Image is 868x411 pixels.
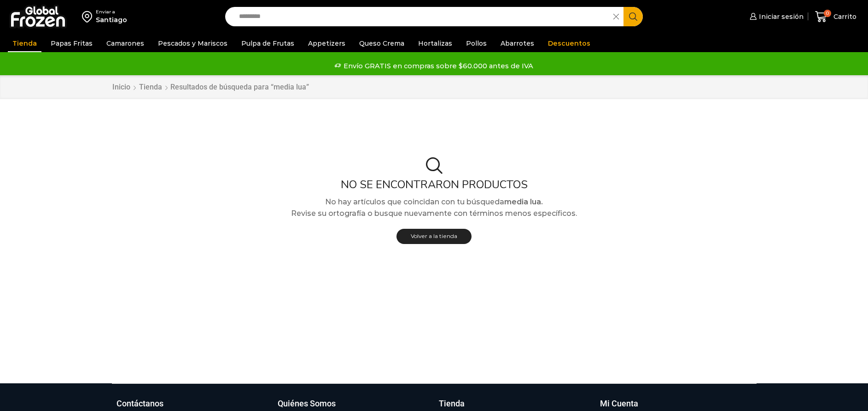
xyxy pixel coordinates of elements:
[96,9,127,15] div: Enviar a
[8,35,41,52] a: Tienda
[46,35,97,52] a: Papas Fritas
[831,12,856,21] span: Carrito
[439,398,465,410] h3: Tienda
[461,35,491,52] a: Pollos
[813,6,859,28] a: 0 Carrito
[278,398,336,410] h3: Quiénes Somos
[105,178,763,191] h2: No se encontraron productos
[600,398,638,410] h3: Mi Cuenta
[117,398,163,410] h3: Contáctanos
[747,7,804,26] a: Iniciar sesión
[112,82,309,93] nav: Breadcrumb
[170,83,309,91] h1: Resultados de búsqueda para “media lua”
[757,12,804,21] span: Iniciar sesión
[396,229,472,244] a: Volver a la tienda
[303,35,350,52] a: Appetizers
[105,196,763,220] p: No hay artículos que coincidan con tu búsqueda Revise su ortografía o busque nuevamente con térmi...
[824,10,831,17] span: 0
[496,35,539,52] a: Abarrotes
[112,82,131,93] a: Inicio
[411,232,457,239] span: Volver a la tienda
[96,15,127,24] div: Santiago
[237,35,299,52] a: Pulpa de Frutas
[153,35,232,52] a: Pescados y Mariscos
[543,35,595,52] a: Descuentos
[623,7,643,26] button: Search button
[102,35,149,52] a: Camarones
[414,35,457,52] a: Hortalizas
[504,197,543,206] strong: media lua.
[139,82,163,93] a: Tienda
[82,9,96,24] img: address-field-icon.svg
[355,35,409,52] a: Queso Crema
